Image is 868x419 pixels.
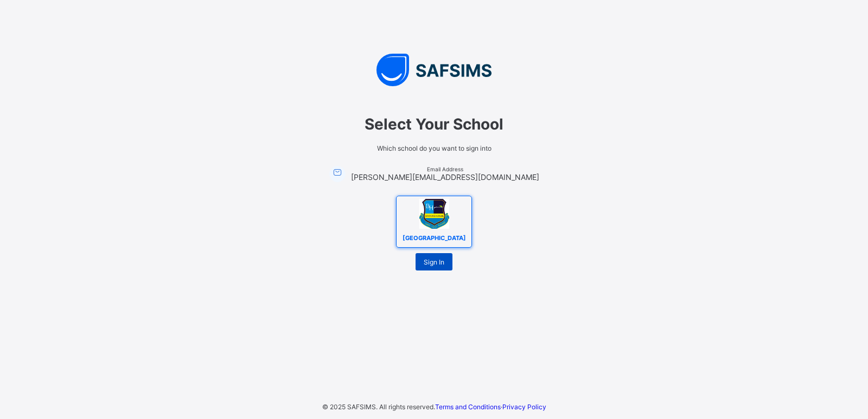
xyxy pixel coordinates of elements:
[322,403,435,411] span: © 2025 SAFSIMS. All rights reserved.
[282,115,586,133] span: Select Your School
[271,54,597,86] img: SAFSIMS Logo
[424,258,444,266] span: Sign In
[502,403,546,411] a: Privacy Policy
[419,199,449,229] img: Brooke House Nursery and Primary School
[400,231,469,244] span: [GEOGRAPHIC_DATA]
[435,403,546,411] span: ·
[351,166,539,172] span: Email Address
[351,172,539,182] span: [PERSON_NAME][EMAIL_ADDRESS][DOMAIN_NAME]
[435,403,501,411] a: Terms and Conditions
[282,144,586,152] span: Which school do you want to sign into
